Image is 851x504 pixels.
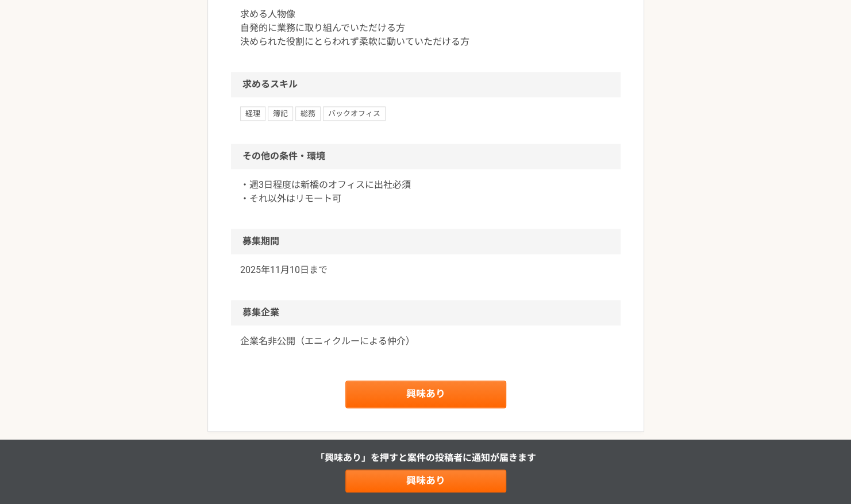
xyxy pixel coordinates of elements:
span: 総務 [295,106,321,120]
p: ・週3日程度は新橋のオフィスに出社必須 ・それ以外はリモート可 [240,178,611,206]
h2: 募集期間 [231,229,621,254]
h2: 募集企業 [231,300,621,325]
p: 2025年11月10日まで [240,263,611,277]
a: 興味あり [345,380,506,408]
a: 企業名非公開（エニィクルーによる仲介） [240,334,611,348]
span: バックオフィス [323,106,386,120]
span: 経理 [240,106,265,120]
h2: 求めるスキル [231,72,621,97]
p: 「興味あり」を押すと 案件の投稿者に通知が届きます [315,451,536,465]
a: 興味あり [345,470,506,493]
h2: その他の条件・環境 [231,144,621,169]
span: 簿記 [268,106,293,120]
